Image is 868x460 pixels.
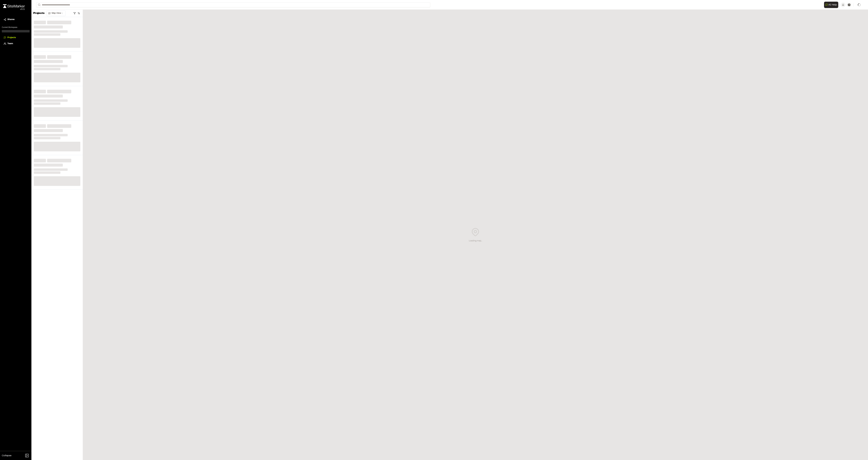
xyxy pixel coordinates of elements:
[33,11,45,15] p: Projects
[469,239,482,243] div: Loading map...
[3,8,25,11] div: Oh geez...please don't...
[824,2,839,8] div: Open AI Assistant
[828,3,837,7] span: AI Help
[2,26,30,29] p: Current Workspace
[3,4,25,8] img: rebrand.png
[4,36,28,39] a: Projects
[7,18,14,21] span: Shares
[7,42,13,45] span: Team
[36,2,42,7] button: Search
[4,18,28,21] a: Shares
[7,36,16,39] span: Projects
[2,454,11,457] span: Collapse
[4,42,28,45] a: Team
[824,2,838,8] button: Open AI Assistant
